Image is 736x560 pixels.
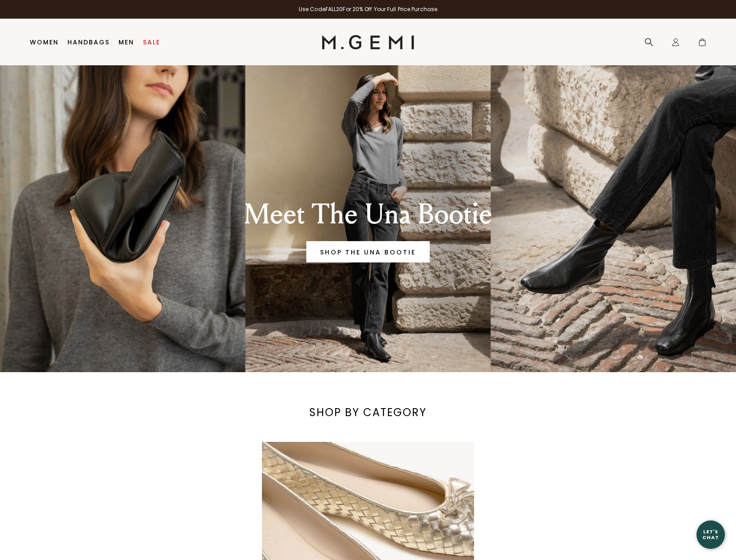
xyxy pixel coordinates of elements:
[143,39,160,46] a: Sale
[276,405,460,420] div: SHOP BY CATEGORY
[30,39,59,46] a: Women
[67,39,110,46] a: Handbags
[325,5,343,13] strong: FALL20
[696,529,725,540] div: Let's Chat
[322,35,415,49] img: M.Gemi
[119,39,134,46] a: Men
[306,241,430,262] a: Banner primary button
[214,199,522,230] div: Meet The Una Bootie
